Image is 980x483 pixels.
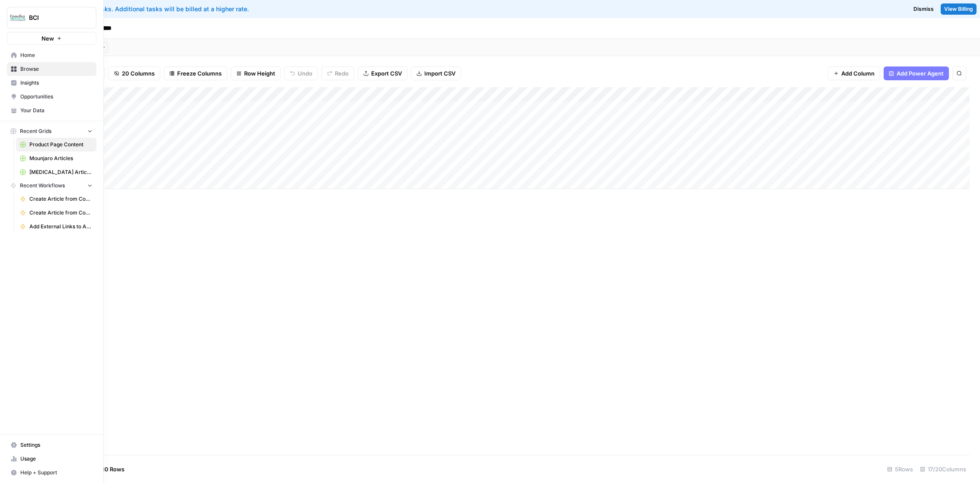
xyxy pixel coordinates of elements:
[20,441,92,449] span: Settings
[913,5,934,13] span: Dismiss
[29,195,92,203] span: Create Article from Content Brief - [MEDICAL_DATA]
[7,466,96,480] button: Help + Support
[29,168,92,176] span: [MEDICAL_DATA] Articles
[941,3,977,15] a: View Billing
[284,66,318,80] button: Undo
[90,465,124,474] span: Add 10 Rows
[371,69,402,78] span: Export CSV
[7,7,96,28] button: Workspace: BCI
[20,182,65,189] span: Recent Workflows
[16,192,96,206] a: Create Article from Content Brief - [MEDICAL_DATA]
[944,5,973,13] span: View Billing
[16,165,96,179] a: [MEDICAL_DATA] Articles
[841,69,875,78] span: Add Column
[910,3,937,15] button: Dismiss
[424,69,455,78] span: Import CSV
[298,69,312,78] span: Undo
[897,69,944,78] span: Add Power Agent
[20,455,92,463] span: Usage
[7,104,96,117] a: Your Data
[16,152,96,165] a: Mounjaro Articles
[7,452,96,466] a: Usage
[16,138,96,152] a: Product Page Content
[231,66,281,80] button: Row Height
[7,32,96,45] button: New
[20,107,92,114] span: Your Data
[29,13,81,22] span: BCI
[7,125,96,138] button: Recent Grids
[20,93,92,101] span: Opportunities
[244,69,275,78] span: Row Height
[41,34,54,43] span: New
[20,127,51,135] span: Recent Grids
[7,90,96,104] a: Opportunities
[321,66,354,80] button: Redo
[884,462,916,476] div: 5 Rows
[20,79,92,87] span: Insights
[164,66,227,80] button: Freeze Columns
[7,179,96,192] button: Recent Workflows
[411,66,461,80] button: Import CSV
[29,155,92,162] span: Mounjaro Articles
[335,69,349,78] span: Redo
[16,220,96,234] a: Add External Links to Article
[7,62,96,76] a: Browse
[20,469,92,477] span: Help + Support
[358,66,407,80] button: Export CSV
[20,65,92,73] span: Browse
[884,66,949,80] button: Add Power Agent
[7,438,96,452] a: Settings
[122,69,155,78] span: 20 Columns
[29,141,92,148] span: Product Page Content
[20,51,92,59] span: Home
[828,66,880,80] button: Add Column
[10,10,25,25] img: BCI Logo
[29,223,92,230] span: Add External Links to Article
[177,69,222,78] span: Freeze Columns
[16,206,96,220] a: Create Article from Content Brief - [PERSON_NAME]
[108,66,160,80] button: 20 Columns
[7,76,96,90] a: Insights
[7,48,96,62] a: Home
[916,462,970,476] div: 17/20 Columns
[7,5,578,13] div: You've used your included tasks. Additional tasks will be billed at a higher rate.
[29,209,92,217] span: Create Article from Content Brief - [PERSON_NAME]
